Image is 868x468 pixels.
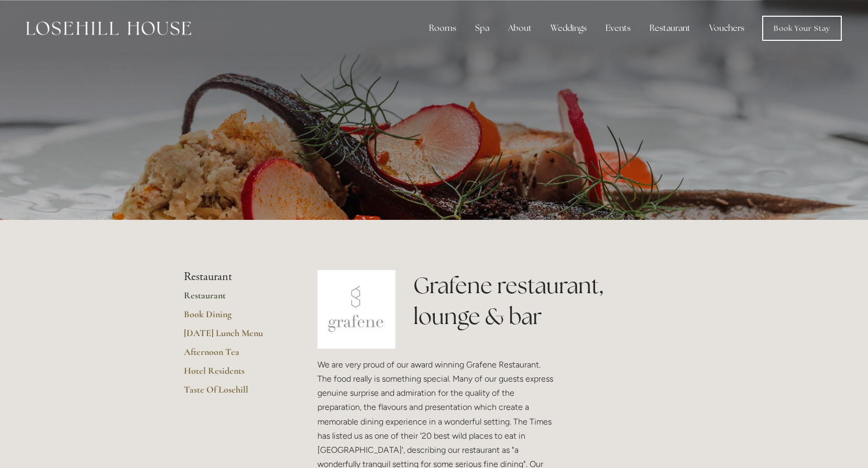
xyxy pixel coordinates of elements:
[26,21,191,35] img: Losehill House
[184,289,284,308] a: Restaurant
[184,270,284,284] li: Restaurant
[762,16,842,41] a: Book Your Stay
[184,365,284,384] a: Hotel Residents
[184,346,284,365] a: Afternoon Tea
[597,18,639,39] div: Events
[317,270,396,349] img: grafene.jpg
[184,384,284,403] a: Taste Of Losehill
[413,270,684,332] h1: Grafene restaurant, lounge & bar
[184,327,284,346] a: [DATE] Lunch Menu
[421,18,465,39] div: Rooms
[641,18,699,39] div: Restaurant
[500,18,540,39] div: About
[542,18,595,39] div: Weddings
[184,308,284,327] a: Book Dining
[467,18,498,39] div: Spa
[701,18,753,39] a: Vouchers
